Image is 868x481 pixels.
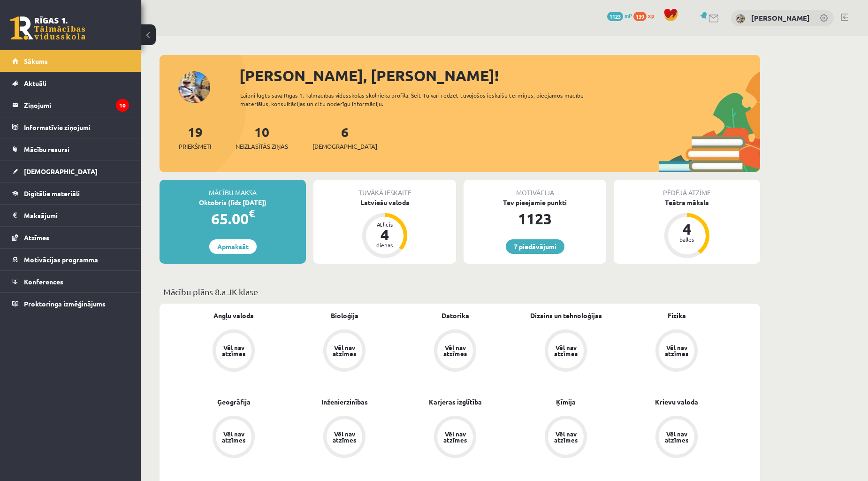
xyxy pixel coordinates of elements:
[12,249,129,270] a: Motivācijas programma
[116,99,129,112] i: 10
[510,416,621,460] a: Vēl nav atzīmes
[400,416,510,460] a: Vēl nav atzīmes
[663,344,690,357] div: Vēl nav atzīmes
[313,180,456,198] div: Tuvākā ieskaite
[464,180,606,198] div: Motivācija
[621,416,732,460] a: Vēl nav atzīmes
[12,160,129,182] a: [DEMOGRAPHIC_DATA]
[442,311,469,321] a: Datorika
[160,180,306,198] div: Mācību maksa
[530,311,602,321] a: Dizains un tehnoloģijas
[24,57,48,65] span: Sākums
[331,311,358,321] a: Bioloģija
[371,221,399,227] div: Atlicis
[313,198,456,207] div: Latviešu valoda
[648,12,654,19] span: xp
[179,142,211,151] span: Priekšmeti
[240,91,601,108] div: Laipni lūgts savā Rīgas 1. Tālmācības vidusskolas skolnieka profilā. Šeit Tu vari redzēt tuvojošo...
[209,239,257,254] a: Apmaksāt
[673,221,701,237] div: 4
[24,145,69,153] span: Mācību resursi
[236,123,288,151] a: 10Neizlasītās ziņas
[12,227,129,248] a: Atzīmes
[24,233,49,242] span: Atzīmes
[160,198,306,207] div: Oktobris (līdz [DATE])
[751,13,810,23] a: [PERSON_NAME]
[668,311,686,321] a: Fizika
[12,138,129,160] a: Mācību resursi
[614,180,760,198] div: Pēdējā atzīme
[12,72,129,94] a: Aktuāli
[12,116,129,138] a: Informatīvie ziņojumi
[553,344,579,357] div: Vēl nav atzīmes
[556,397,576,407] a: Ķīmija
[321,397,368,407] a: Inženierzinības
[217,397,251,407] a: Ģeogrāfija
[12,293,129,314] a: Proktoringa izmēģinājums
[12,94,129,116] a: Ziņojumi10
[736,14,745,23] img: Roberts Beinarts
[24,255,98,264] span: Motivācijas programma
[510,329,621,374] a: Vēl nav atzīmes
[24,189,80,198] span: Digitālie materiāli
[371,242,399,248] div: dienas
[663,431,690,443] div: Vēl nav atzīmes
[633,12,659,19] a: 139 xp
[12,205,129,226] a: Maksājumi
[24,277,63,286] span: Konferences
[371,227,399,242] div: 4
[179,123,211,151] a: 19Priekšmeti
[221,344,247,357] div: Vēl nav atzīmes
[221,431,247,443] div: Vēl nav atzīmes
[442,344,468,357] div: Vēl nav atzīmes
[607,12,632,19] a: 1123 mP
[607,12,623,21] span: 1123
[239,64,760,87] div: [PERSON_NAME], [PERSON_NAME]!
[24,94,129,116] legend: Ziņojumi
[614,198,760,260] a: Teātra māksla 4 balles
[249,206,255,220] span: €
[464,207,606,230] div: 1123
[213,311,254,321] a: Angļu valoda
[12,50,129,72] a: Sākums
[24,299,106,308] span: Proktoringa izmēģinājums
[429,397,482,407] a: Karjeras izglītība
[24,205,129,226] legend: Maksājumi
[464,198,606,207] div: Tev pieejamie punkti
[24,167,98,176] span: [DEMOGRAPHIC_DATA]
[12,183,129,204] a: Digitālie materiāli
[614,198,760,207] div: Teātra māksla
[553,431,579,443] div: Vēl nav atzīmes
[673,237,701,242] div: balles
[442,431,468,443] div: Vēl nav atzīmes
[24,116,129,138] legend: Informatīvie ziņojumi
[236,142,288,151] span: Neizlasītās ziņas
[621,329,732,374] a: Vēl nav atzīmes
[633,12,647,21] span: 139
[289,416,400,460] a: Vēl nav atzīmes
[655,397,698,407] a: Krievu valoda
[312,123,377,151] a: 6[DEMOGRAPHIC_DATA]
[400,329,510,374] a: Vēl nav atzīmes
[624,12,632,19] span: mP
[289,329,400,374] a: Vēl nav atzīmes
[506,239,564,254] a: 7 piedāvājumi
[24,79,46,87] span: Aktuāli
[331,431,358,443] div: Vēl nav atzīmes
[160,207,306,230] div: 65.00
[10,16,85,40] a: Rīgas 1. Tālmācības vidusskola
[163,285,756,298] p: Mācību plāns 8.a JK klase
[12,271,129,292] a: Konferences
[331,344,358,357] div: Vēl nav atzīmes
[313,198,456,260] a: Latviešu valoda Atlicis 4 dienas
[178,416,289,460] a: Vēl nav atzīmes
[312,142,377,151] span: [DEMOGRAPHIC_DATA]
[178,329,289,374] a: Vēl nav atzīmes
